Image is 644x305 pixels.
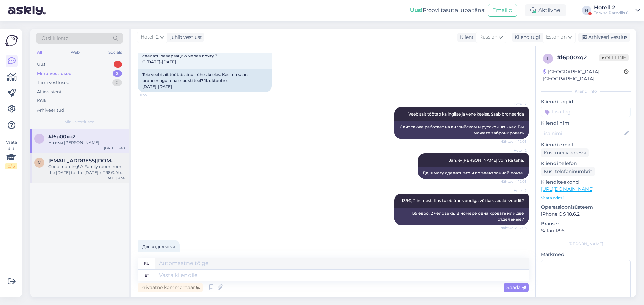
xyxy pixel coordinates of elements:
[37,79,70,86] div: Tiimi vestlused
[112,79,122,86] div: 0
[394,208,529,225] div: 139 евро, 2 человека. В номере одна кровать или две отдельные?
[541,204,631,211] p: Operatsioonisüsteem
[541,186,594,192] a: [URL][DOMAIN_NAME]
[500,179,527,184] span: Nähtud ✓ 12:03
[42,35,68,42] span: Otsi kliente
[500,139,527,144] span: Nähtud ✓ 12:03
[541,88,631,94] div: Kliendi info
[69,48,81,57] div: Web
[541,148,589,157] div: Küsi meiliaadressi
[5,34,18,47] img: Askly Logo
[168,34,202,41] div: juhib vestlust
[48,140,125,146] div: На имя [PERSON_NAME]
[541,167,595,176] div: Küsi telefoninumbrit
[138,69,272,92] div: Teie veebisait töötab ainult ühes keeles. Kas ma saan broneeringu teha e-posti teel? 11. oktoobri...
[479,33,497,41] span: Russian
[138,283,203,292] div: Privaatne kommentaar
[541,251,631,258] p: Märkmed
[37,61,45,68] div: Uus
[402,198,524,203] span: 139€, 2 inimest. Kas tuleb ühe voodiga või kaks eraldi voodit?
[546,33,567,41] span: Estonian
[541,141,631,148] p: Kliendi email
[394,121,529,139] div: Сайт также работает на английском и русском языках. Вы можете забронировать
[37,70,72,77] div: Minu vestlused
[541,241,631,247] div: [PERSON_NAME]
[48,158,118,164] span: matvej1983@inbox.ru
[599,54,629,61] span: Offline
[142,244,175,249] span: Две отдельные
[410,7,423,13] b: Uus!
[541,220,631,227] p: Brauser
[506,284,526,290] span: Saada
[500,225,527,230] span: Nähtud ✓ 12:05
[104,146,125,151] div: [DATE] 15:48
[594,5,640,16] a: Hotell 2Tervise Paradiis OÜ
[48,164,125,176] div: Good morning! A Family room from the [DATE] to the [DATE] is 298€. You can book it online [URL][D...
[501,188,527,193] span: Hotell 2
[140,93,165,98] span: 11:55
[541,211,631,218] p: iPhone OS 18.6.2
[541,98,631,105] p: Kliendi tag'id
[457,34,474,41] div: Klient
[105,176,125,181] div: [DATE] 9:34
[541,120,631,127] p: Kliendi nimi
[113,70,122,77] div: 2
[107,48,123,57] div: Socials
[541,130,623,137] input: Lisa nimi
[36,48,43,57] div: All
[547,56,549,61] span: l
[449,158,524,163] span: Jah, e-[PERSON_NAME] võin ka teha.
[594,5,633,10] div: Hotell 2
[37,107,64,114] div: Arhiveeritud
[48,134,76,140] span: #l6p00xq2
[541,107,631,117] input: Lisa tag
[408,111,524,117] span: Veebisait töötab ka inglise ja vene keeles. Saab broneerida
[141,33,159,41] span: Hotell 2
[512,34,540,41] div: Klienditugi
[37,98,47,104] div: Kõik
[114,61,122,68] div: 1
[501,102,527,107] span: Hotell 2
[488,4,517,17] button: Emailid
[501,148,527,153] span: Hotell 2
[525,4,566,16] div: Aktiivne
[37,89,62,95] div: AI Assistent
[64,119,95,125] span: Minu vestlused
[582,6,591,15] div: H
[142,47,267,64] span: У Вас сайт работает только на одном языке. Можно тогда сделать резервацию через почту ? С [DATE]-...
[38,136,41,141] span: l
[594,10,633,16] div: Tervise Paradiis OÜ
[541,227,631,234] p: Safari 18.6
[541,179,631,186] p: Klienditeekond
[145,270,149,281] div: et
[541,195,631,201] p: Vaata edasi ...
[410,6,485,14] div: Proovi tasuta juba täna:
[557,54,599,62] div: # l6p00xq2
[5,163,17,169] div: 0 / 3
[5,139,17,169] div: Vaata siia
[38,160,41,165] span: m
[541,160,631,167] p: Kliendi telefon
[543,68,624,82] div: [GEOGRAPHIC_DATA], [GEOGRAPHIC_DATA]
[144,258,150,269] div: ru
[418,167,529,179] div: Да, я могу сделать это и по электронной почте.
[578,33,630,42] div: Arhiveeri vestlus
